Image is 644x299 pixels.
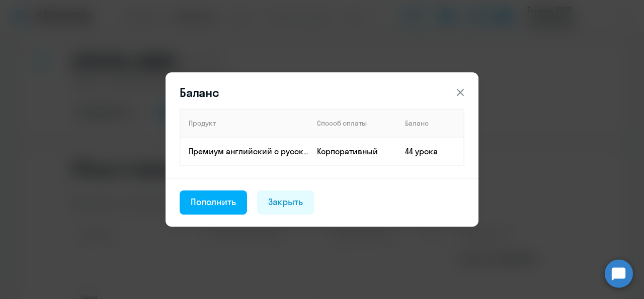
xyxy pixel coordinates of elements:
[268,195,303,209] div: Закрыть
[191,195,236,209] div: Пополнить
[309,109,397,137] th: Способ оплаты
[166,84,478,101] header: Баланс
[180,109,309,137] th: Продукт
[180,190,247,215] button: Пополнить
[397,137,464,165] td: 44 урока
[189,146,308,157] p: Премиум английский с русскоговорящим преподавателем
[257,190,314,215] button: Закрыть
[397,109,464,137] th: Баланс
[309,137,397,165] td: Корпоративный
